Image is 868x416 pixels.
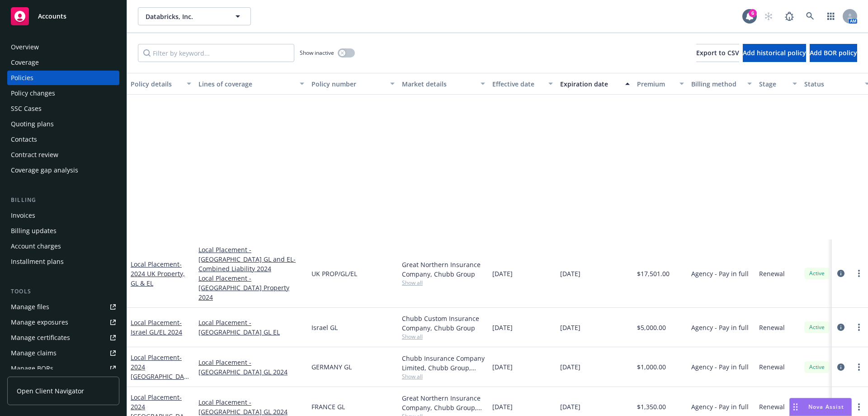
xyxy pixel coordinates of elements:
span: Agency - Pay in full [691,362,749,372]
a: Local Placement - [GEOGRAPHIC_DATA] GL and EL-Combined Liability 2024 [198,245,304,273]
a: Contract review [7,148,119,162]
span: [DATE] [560,402,580,411]
div: 6 [749,9,757,17]
a: Manage claims [7,346,119,360]
button: Market details [398,73,489,95]
a: circleInformation [835,322,846,333]
a: Local Placement [131,318,182,336]
span: Active [808,269,826,277]
div: Chubb Insurance Company Limited, Chubb Group, Chubb Group (International) [402,354,485,373]
button: Lines of coverage [195,73,308,95]
span: Export to CSV [696,48,739,57]
div: Effective date [492,79,543,89]
div: Manage claims [11,346,57,360]
div: Contacts [11,132,37,147]
div: Premium [637,79,674,89]
a: Manage BORs [7,361,119,376]
button: Billing method [688,73,755,95]
span: [DATE] [560,323,580,332]
button: Expiration date [557,73,633,95]
span: Agency - Pay in full [691,323,749,332]
div: Billing method [691,79,742,89]
a: Manage certificates [7,330,119,345]
a: Installment plans [7,254,119,269]
span: Israel GL [311,323,338,332]
div: Policy details [131,79,181,89]
div: Billing [7,196,119,205]
a: Local Placement [131,260,185,287]
div: Contract review [11,148,58,162]
span: [DATE] [492,269,513,278]
span: Databricks, Inc. [146,12,224,21]
a: Policy changes [7,86,119,100]
button: Add BOR policy [810,44,857,62]
button: Add historical policy [743,44,806,62]
div: Billing updates [11,224,57,238]
span: $1,350.00 [637,402,666,411]
span: Add BOR policy [810,48,857,57]
span: Show all [402,279,485,287]
a: Manage exposures [7,315,119,330]
div: Great Northern Insurance Company, Chubb Group, Chubb Group (International) [402,393,485,412]
a: more [854,322,864,333]
span: Agency - Pay in full [691,402,749,411]
span: Active [808,323,826,331]
button: Databricks, Inc. [138,7,251,25]
a: Overview [7,40,119,54]
a: Local Placement - [GEOGRAPHIC_DATA] GL 2024 [198,358,304,377]
a: Coverage gap analysis [7,163,119,177]
span: Nova Assist [808,403,844,411]
span: - 2024 UK Property, GL & EL [131,260,185,287]
a: Contacts [7,132,119,147]
span: [DATE] [492,362,513,372]
a: Local Placement [131,353,188,390]
div: Coverage gap analysis [11,163,78,177]
span: GERMANY GL [311,362,352,372]
span: Open Client Navigator [17,386,84,396]
div: Market details [402,79,475,89]
div: Overview [11,40,39,54]
span: Renewal [759,269,785,278]
div: Expiration date [560,79,620,89]
span: Show inactive [300,49,334,57]
button: Effective date [489,73,557,95]
span: FRANCE GL [311,402,345,411]
span: Renewal [759,402,785,411]
span: Renewal [759,323,785,332]
span: [DATE] [560,269,580,278]
a: Policies [7,71,119,85]
div: Great Northern Insurance Company, Chubb Group [402,260,485,279]
span: $1,000.00 [637,362,666,372]
span: UK PROP/GL/EL [311,269,357,278]
div: Manage certificates [11,330,70,345]
div: Installment plans [11,254,64,269]
span: Renewal [759,362,785,372]
div: Account charges [11,239,61,253]
div: Manage exposures [11,315,68,330]
div: Coverage [11,55,39,70]
div: Policy number [311,79,385,89]
a: Quoting plans [7,117,119,131]
a: circleInformation [835,268,846,279]
span: [DATE] [492,323,513,332]
button: Policy number [308,73,398,95]
div: Tools [7,287,119,296]
a: circleInformation [835,362,846,373]
span: Agency - Pay in full [691,269,749,278]
div: Stage [759,79,787,89]
span: Active [808,363,826,371]
a: Switch app [822,7,840,25]
input: Filter by keyword... [138,44,294,62]
button: Stage [755,73,801,95]
a: Search [801,7,819,25]
div: Policy changes [11,86,55,100]
button: Policy details [127,73,195,95]
a: Invoices [7,208,119,223]
div: Quoting plans [11,117,54,131]
div: Drag to move [790,398,801,416]
a: Accounts [7,4,119,29]
a: Start snowing [759,7,778,25]
a: Local Placement - [GEOGRAPHIC_DATA] Property 2024 [198,273,304,302]
span: Show all [402,373,485,380]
